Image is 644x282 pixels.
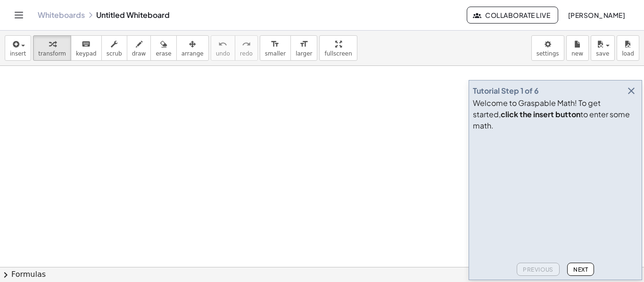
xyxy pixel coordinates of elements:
[218,39,227,50] i: undo
[473,85,539,97] div: Tutorial Step 1 of 6
[467,7,558,24] button: Collaborate Live
[537,50,559,57] span: settings
[319,35,357,61] button: fullscreen
[591,35,615,61] button: save
[101,35,127,61] button: scrub
[176,35,209,61] button: arrange
[622,50,634,57] span: load
[11,8,26,23] button: Toggle navigation
[132,50,146,57] span: draw
[596,50,609,57] span: save
[299,39,308,50] i: format_size
[235,35,258,61] button: redoredo
[10,50,26,57] span: insert
[296,50,312,57] span: larger
[150,35,176,61] button: erase
[475,11,550,19] span: Collaborate Live
[156,50,171,57] span: erase
[242,39,251,50] i: redo
[501,109,580,119] b: click the insert button
[617,35,639,61] button: load
[107,50,122,57] span: scrub
[82,39,91,50] i: keyboard
[566,35,589,61] button: new
[33,35,71,61] button: transform
[38,10,85,20] a: Whiteboards
[271,39,280,50] i: format_size
[127,35,151,61] button: draw
[38,50,66,57] span: transform
[290,35,317,61] button: format_sizelarger
[571,50,583,57] span: new
[473,97,638,131] div: Welcome to Graspable Math! To get started, to enter some math.
[265,50,286,57] span: smaller
[182,50,204,57] span: arrange
[216,50,230,57] span: undo
[260,35,291,61] button: format_sizesmaller
[573,266,588,273] span: Next
[76,50,97,57] span: keypad
[5,35,31,61] button: insert
[568,11,625,19] span: [PERSON_NAME]
[560,7,633,24] button: [PERSON_NAME]
[211,35,235,61] button: undoundo
[531,35,564,61] button: settings
[324,50,352,57] span: fullscreen
[71,35,102,61] button: keyboardkeypad
[240,50,253,57] span: redo
[567,263,594,276] button: Next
